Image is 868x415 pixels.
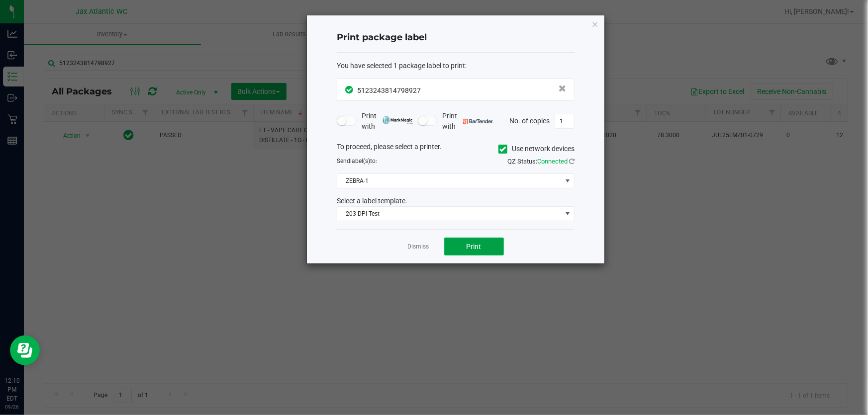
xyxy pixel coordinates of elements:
[444,238,504,255] button: Print
[383,116,413,124] img: mark_magic_cybra.png
[345,84,355,95] span: In Sync
[509,116,550,124] span: No. of copies
[362,111,413,132] span: Print with
[357,86,421,94] span: 5123243814798927
[337,207,562,221] span: 203 DPI Test
[537,158,568,165] span: Connected
[467,243,482,250] span: Print
[408,243,429,251] a: Dismiss
[442,111,493,132] span: Print with
[498,144,575,154] label: Use network devices
[329,142,582,157] div: To proceed, please select a printer.
[10,335,40,365] iframe: Resource center
[337,61,575,71] div: :
[507,158,575,165] span: QZ Status:
[329,196,582,206] div: Select a label template.
[337,62,465,70] span: You have selected 1 package label to print
[350,158,370,165] span: label(s)
[337,31,575,44] h4: Print package label
[337,158,377,165] span: Send to:
[463,119,493,124] img: bartender.png
[337,174,562,188] span: ZEBRA-1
